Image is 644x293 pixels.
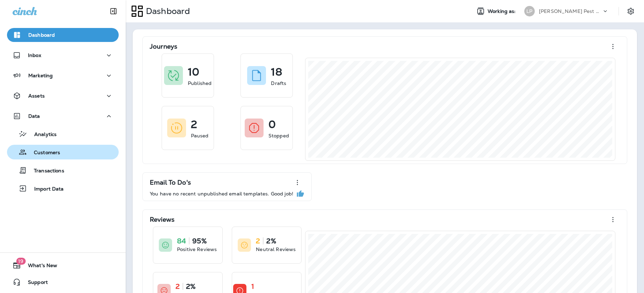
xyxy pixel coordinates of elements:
button: Marketing [7,69,119,83]
div: LP [524,6,535,16]
span: What's New [21,263,57,271]
p: 2 [256,237,260,244]
p: 10 [188,69,199,76]
button: Inbox [7,48,119,62]
button: Analytics [7,127,119,141]
p: 2 [176,283,180,290]
p: Transactions [27,168,64,174]
button: 19What's New [7,258,119,272]
p: Email To Do's [150,179,191,186]
p: Stopped [268,132,289,139]
p: 2% [266,237,276,244]
button: Data [7,109,119,123]
p: 18 [271,69,282,76]
p: Customers [27,150,60,156]
button: Dashboard [7,28,119,42]
p: Assets [28,93,45,99]
p: 0 [268,121,276,128]
p: Marketing [28,73,53,78]
button: Customers [7,145,119,159]
p: 1 [251,283,254,290]
button: Transactions [7,163,119,178]
p: Drafts [271,80,286,87]
p: Neutral Reviews [256,246,296,253]
p: Analytics [27,131,57,138]
p: Paused [191,132,209,139]
span: 19 [16,258,25,265]
button: Support [7,275,119,289]
button: Import Data [7,181,119,196]
p: 95% [192,237,206,244]
p: 84 [177,237,186,244]
p: [PERSON_NAME] Pest Control [539,8,602,14]
button: Settings [624,5,637,17]
p: You have no recent unpublished email templates. Good job! [150,191,293,196]
span: Support [21,279,48,288]
p: Inbox [28,52,41,58]
span: Working as: [488,8,517,14]
button: Collapse Sidebar [104,4,123,18]
p: Data [28,113,40,119]
p: Positive Reviews [177,246,217,253]
p: Import Data [27,186,64,193]
p: Published [188,80,212,87]
button: Assets [7,89,119,103]
p: Reviews [150,216,175,223]
p: Dashboard [28,32,55,38]
p: 2 [191,121,197,128]
p: Journeys [150,43,177,50]
p: Dashboard [143,6,190,16]
p: 2% [186,283,195,290]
